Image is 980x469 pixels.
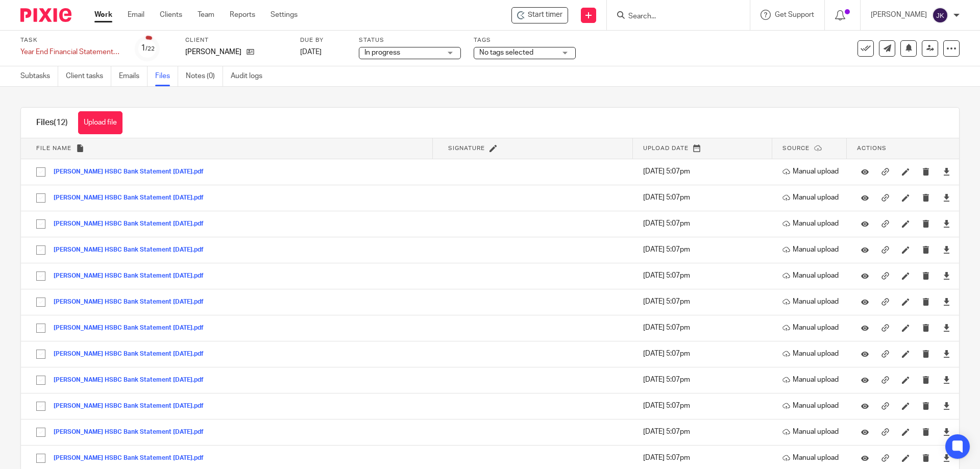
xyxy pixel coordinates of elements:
label: Task [20,36,122,44]
input: Select [31,214,51,234]
img: svg%3E [932,7,948,23]
a: Reports [230,10,255,20]
a: Download [943,270,950,281]
a: Download [943,349,950,359]
button: [PERSON_NAME] HSBC Bank Statement [DATE].pdf [54,220,211,228]
input: Select [31,188,51,208]
a: Client tasks [66,66,111,86]
span: Start timer [528,10,562,20]
a: Clients [160,10,182,20]
label: Tags [474,36,576,44]
a: Emails [119,66,148,86]
span: [DATE] [300,48,322,56]
p: Manual upload [782,192,842,203]
p: [DATE] 5:07pm [643,401,767,411]
p: [DATE] 5:07pm [643,427,767,437]
button: [PERSON_NAME] HSBC Bank Statement [DATE].pdf [54,351,211,358]
p: Manual upload [782,270,842,281]
p: Manual upload [782,297,842,307]
p: Manual upload [782,218,842,229]
input: Select [31,397,51,416]
p: Manual upload [782,375,842,385]
div: Williams, Luisa - Year End Financial Statements & Tax Return - Self Employed [511,7,568,23]
p: [DATE] 5:07pm [643,323,767,333]
p: [DATE] 5:07pm [643,166,767,177]
p: Manual upload [782,323,842,333]
img: Pixie [20,8,71,22]
span: In progress [364,49,400,56]
input: Select [31,318,51,338]
div: Year End Financial Statements & Tax Return - Self Employed [20,47,122,57]
p: [PERSON_NAME] [871,10,927,20]
input: Select [31,266,51,286]
button: [PERSON_NAME] HSBC Bank Statement [DATE].pdf [54,325,211,332]
p: [DATE] 5:07pm [643,297,767,307]
p: [DATE] 5:07pm [643,192,767,203]
a: Download [943,427,950,437]
span: Upload date [643,145,689,151]
input: Select [31,449,51,468]
button: [PERSON_NAME] HSBC Bank Statement [DATE].pdf [54,246,211,254]
a: Team [198,10,214,20]
div: Year End Financial Statements &amp; Tax Return - Self Employed [20,47,122,57]
input: Search [627,12,719,21]
a: Files [155,66,178,86]
small: /22 [145,46,155,52]
label: Due by [300,36,346,44]
button: [PERSON_NAME] HSBC Bank Statement [DATE].pdf [54,377,211,384]
div: 1 [141,42,155,54]
button: [PERSON_NAME] HSBC Bank Statement [DATE].pdf [54,403,211,410]
input: Select [31,240,51,260]
p: [DATE] 5:07pm [643,218,767,229]
p: Manual upload [782,349,842,359]
p: Manual upload [782,401,842,411]
input: Select [31,371,51,390]
p: Manual upload [782,453,842,463]
a: Download [943,244,950,255]
button: [PERSON_NAME] HSBC Bank Statement [DATE].pdf [54,194,211,202]
p: Manual upload [782,427,842,437]
button: [PERSON_NAME] HSBC Bank Statement [DATE].pdf [54,273,211,280]
a: Download [943,453,950,463]
p: [DATE] 5:07pm [643,453,767,463]
h1: Files [36,117,68,128]
button: Upload file [78,111,122,134]
p: [DATE] 5:07pm [643,349,767,359]
a: Settings [271,10,298,20]
a: Download [943,323,950,333]
button: [PERSON_NAME] HSBC Bank Statement [DATE].pdf [54,299,211,306]
a: Download [943,192,950,203]
a: Download [943,401,950,411]
a: Work [94,10,112,20]
span: Get Support [775,11,814,18]
span: Signature [448,145,485,151]
span: No tags selected [479,49,533,56]
p: [DATE] 5:07pm [643,375,767,385]
a: Download [943,297,950,307]
a: Download [943,166,950,177]
input: Select [31,344,51,364]
p: [DATE] 5:07pm [643,244,767,255]
label: Status [359,36,461,44]
a: Audit logs [231,66,270,86]
p: Manual upload [782,244,842,255]
span: File name [36,145,71,151]
a: Subtasks [20,66,58,86]
input: Select [31,292,51,312]
span: (12) [54,118,68,127]
input: Select [31,162,51,182]
p: [PERSON_NAME] [185,47,241,57]
a: Email [128,10,144,20]
button: [PERSON_NAME] HSBC Bank Statement [DATE].pdf [54,168,211,176]
a: Download [943,375,950,385]
button: [PERSON_NAME] HSBC Bank Statement [DATE].pdf [54,429,211,436]
span: Source [782,145,810,151]
input: Select [31,423,51,442]
p: Manual upload [782,166,842,177]
button: [PERSON_NAME] HSBC Bank Statement [DATE].pdf [54,455,211,462]
a: Download [943,218,950,229]
label: Client [185,36,287,44]
span: Actions [857,145,887,151]
p: [DATE] 5:07pm [643,270,767,281]
a: Notes (0) [186,66,223,86]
